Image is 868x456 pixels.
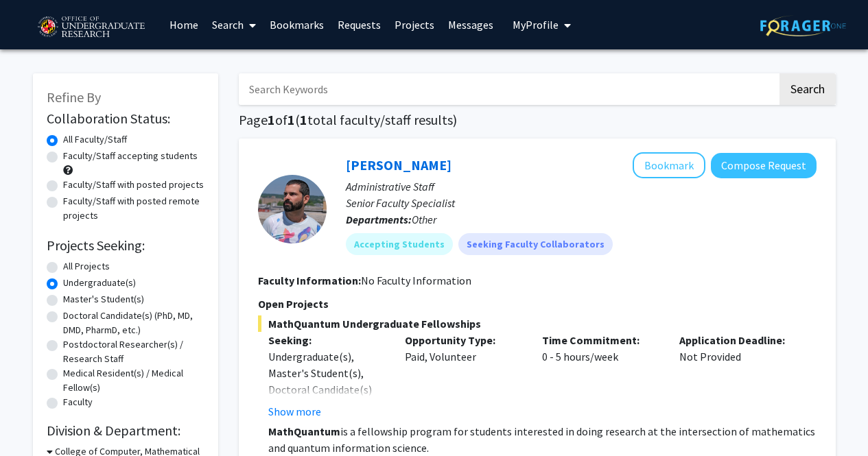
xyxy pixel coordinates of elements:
[412,213,436,226] span: Other
[268,332,385,348] p: Seeking:
[63,194,204,223] label: Faculty/Staff with posted remote projects
[346,195,817,211] p: Senior Faculty Specialist
[47,110,204,127] h2: Collaboration Status:
[63,395,93,409] label: Faculty
[633,152,705,178] button: Add Daniel Serrano to Bookmarks
[33,10,149,45] img: University of Maryland Logo
[268,403,321,420] button: Show more
[163,1,205,49] a: Home
[395,332,532,420] div: Paid, Volunteer
[513,18,559,32] span: My Profile
[258,315,817,332] span: MathQuantum Undergraduate Fellowships
[263,1,331,49] a: Bookmarks
[346,213,412,226] b: Departments:
[532,332,669,420] div: 0 - 5 hours/week
[268,111,275,128] span: 1
[63,276,136,290] label: Undergraduate(s)
[47,88,101,106] span: Refine By
[361,274,471,287] span: No Faculty Information
[679,332,796,348] p: Application Deadline:
[669,332,806,420] div: Not Provided
[542,332,659,348] p: Time Commitment:
[258,274,361,287] b: Faculty Information:
[288,111,295,128] span: 1
[458,233,613,255] mat-chip: Seeking Faculty Collaborators
[711,153,817,178] button: Compose Request to Daniel Serrano
[63,292,144,307] label: Master's Student(s)
[63,132,127,147] label: All Faculty/Staff
[47,237,204,254] h2: Projects Seeking:
[331,1,388,49] a: Requests
[239,73,777,105] input: Search Keywords
[441,1,500,49] a: Messages
[346,178,817,195] p: Administrative Staff
[346,156,451,173] a: [PERSON_NAME]
[300,111,307,128] span: 1
[258,296,817,312] p: Open Projects
[779,73,836,105] button: Search
[63,366,204,395] label: Medical Resident(s) / Medical Fellow(s)
[388,1,441,49] a: Projects
[268,423,817,456] p: is a fellowship program for students interested in doing research at the intersection of mathemat...
[63,337,204,366] label: Postdoctoral Researcher(s) / Research Staff
[63,259,110,274] label: All Projects
[268,424,340,438] strong: MathQuantum
[205,1,263,49] a: Search
[63,178,204,192] label: Faculty/Staff with posted projects
[760,15,846,36] img: ForagerOne Logo
[10,394,58,446] iframe: Chat
[47,422,204,439] h2: Division & Department:
[405,332,521,348] p: Opportunity Type:
[63,149,198,163] label: Faculty/Staff accepting students
[346,233,453,255] mat-chip: Accepting Students
[239,112,836,128] h1: Page of ( total faculty/staff results)
[63,309,204,337] label: Doctoral Candidate(s) (PhD, MD, DMD, PharmD, etc.)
